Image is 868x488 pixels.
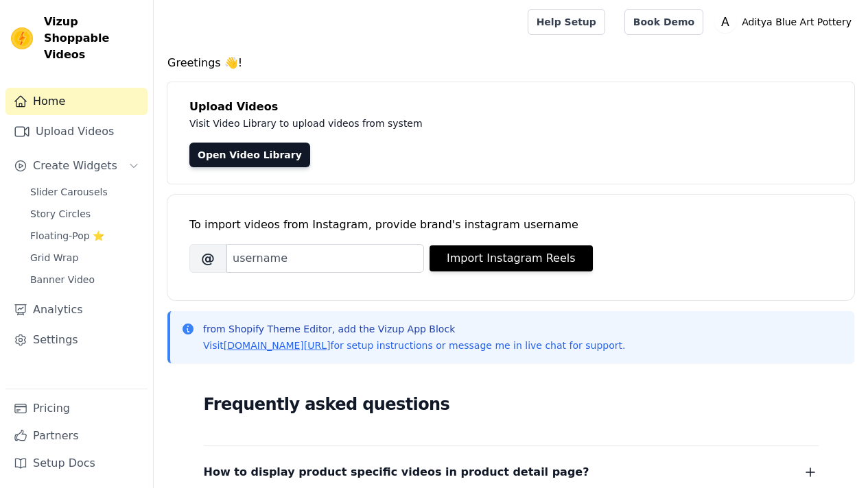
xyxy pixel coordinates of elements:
[721,15,729,29] text: A
[5,88,148,115] a: Home
[5,450,148,477] a: Setup Docs
[204,391,819,418] h2: Frequently asked questions
[624,9,703,35] a: Book Demo
[30,251,78,265] span: Grid Wrap
[5,422,148,450] a: Partners
[430,245,593,271] button: Import Instagram Reels
[22,248,148,267] a: Grid Wrap
[30,273,95,286] span: Banner Video
[33,158,117,174] span: Create Widgets
[30,229,104,243] span: Floating-Pop ⭐
[189,244,226,273] span: @
[189,115,804,132] p: Visit Video Library to upload videos from system
[30,185,108,199] span: Slider Carousels
[528,9,605,35] a: Help Setup
[5,118,148,145] a: Upload Videos
[226,244,424,273] input: username
[11,27,33,49] img: Vizup
[167,55,854,71] h4: Greetings 👋!
[44,14,142,63] span: Vizup Shoppable Videos
[22,204,148,223] a: Story Circles
[5,326,148,354] a: Settings
[204,463,589,482] span: How to display product specific videos in product detail page?
[5,395,148,422] a: Pricing
[203,339,625,352] p: Visit for setup instructions or message me in live chat for support.
[22,270,148,289] a: Banner Video
[30,207,91,221] span: Story Circles
[5,296,148,324] a: Analytics
[736,10,857,34] p: Aditya Blue Art Pottery
[714,10,857,34] button: A Aditya Blue Art Pottery
[22,182,148,202] a: Slider Carousels
[189,143,310,167] a: Open Video Library
[5,152,148,180] button: Create Widgets
[204,463,819,482] button: How to display product specific videos in product detail page?
[189,99,832,115] h4: Upload Videos
[224,340,331,351] a: [DOMAIN_NAME][URL]
[203,322,625,336] p: from Shopify Theme Editor, add the Vizup App Block
[189,217,832,233] div: To import videos from Instagram, provide brand's instagram username
[22,226,148,245] a: Floating-Pop ⭐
